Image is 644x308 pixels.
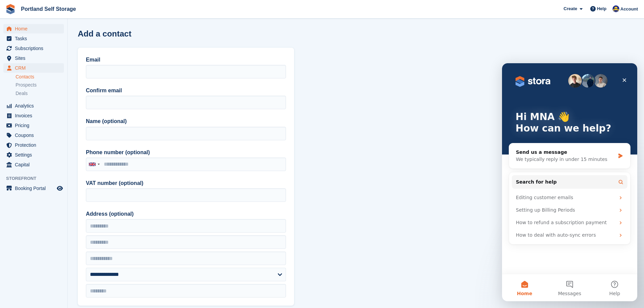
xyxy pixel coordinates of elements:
a: menu [3,63,64,73]
span: Protection [15,140,55,150]
a: menu [3,131,64,140]
span: Coupons [15,131,55,140]
span: Settings [15,150,55,160]
a: Preview store [56,184,64,192]
a: menu [3,53,64,63]
span: Capital [15,160,55,169]
span: Tasks [15,34,55,43]
a: menu [3,111,64,120]
a: menu [3,140,64,150]
div: United Kingdom: +44 [86,158,102,171]
a: Contacts [16,74,64,80]
a: menu [3,101,64,111]
label: Confirm email [86,87,286,95]
span: Invoices [15,111,55,120]
span: Storefront [6,175,67,182]
a: menu [3,44,64,53]
label: Phone number (optional) [86,148,286,157]
a: menu [3,121,64,130]
span: Subscriptions [15,44,55,53]
a: menu [3,24,64,33]
label: Name (optional) [86,117,286,125]
a: menu [3,160,64,169]
label: Address (optional) [86,210,286,218]
span: Prospects [16,82,37,88]
span: Deals [16,90,28,97]
span: CRM [15,63,55,73]
span: Account [620,6,638,13]
label: VAT number (optional) [86,179,286,187]
span: Home [15,24,55,33]
span: Booking Portal [15,184,55,193]
a: menu [3,34,64,43]
a: menu [3,150,64,160]
a: menu [3,184,64,193]
span: Create [564,5,577,12]
a: Prospects [16,81,64,89]
a: Deals [16,90,64,97]
span: Pricing [15,121,55,130]
img: stora-icon-8386f47178a22dfd0bd8f6a31ec36ba5ce8667c1dd55bd0f319d3a0aa187defe.svg [5,4,16,14]
img: MNA [613,5,619,12]
span: Help [597,5,606,12]
a: Portland Self Storage [18,3,79,15]
label: Email [86,56,286,64]
span: Analytics [15,101,55,111]
span: Sites [15,53,55,63]
iframe: Intercom live chat [502,63,637,301]
h1: Add a contact [78,29,132,38]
